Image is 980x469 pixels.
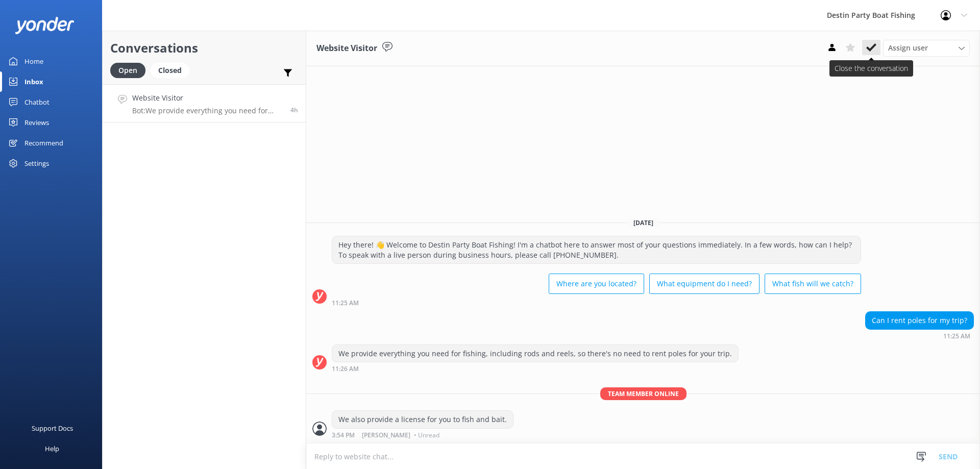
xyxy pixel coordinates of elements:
span: Assign user [888,42,928,54]
div: Support Docs [32,418,73,438]
a: Website VisitorBot:We provide everything you need for fishing, including rods and reels, so there... [103,84,306,122]
h3: Website Visitor [316,42,377,55]
div: 03:54pm 10-Aug-2025 (UTC -05:00) America/Cancun [332,431,513,438]
div: Can I rent poles for my trip? [866,312,973,329]
div: 11:25am 10-Aug-2025 (UTC -05:00) America/Cancun [332,299,861,306]
h4: Website Visitor [132,92,283,104]
div: Hey there! 👋 Welcome to Destin Party Boat Fishing! I'm a chatbot here to answer most of your ques... [332,236,861,263]
div: Closed [151,63,189,78]
div: We also provide a license for you to fish and bait. [332,411,513,428]
div: Open [110,63,145,78]
div: Reviews [24,112,49,133]
a: Open [110,64,151,76]
div: Chatbot [24,92,50,112]
span: • Unread [414,432,439,438]
div: Inbox [24,71,43,92]
button: What equipment do I need? [649,274,759,294]
strong: 11:25 AM [332,300,359,306]
span: [PERSON_NAME] [362,432,410,438]
span: 11:25am 10-Aug-2025 (UTC -05:00) America/Cancun [290,106,298,114]
a: Closed [151,64,194,76]
div: Settings [24,153,49,174]
div: Assign User [883,40,970,56]
button: What fish will we catch? [765,274,861,294]
div: Help [45,438,59,459]
button: Where are you located? [549,274,644,294]
span: Team member online [600,387,687,400]
span: [DATE] [627,218,659,227]
div: We provide everything you need for fishing, including rods and reels, so there's no need to rent ... [332,345,738,362]
div: Recommend [24,133,63,153]
strong: 3:54 PM [332,432,355,438]
div: 11:26am 10-Aug-2025 (UTC -05:00) America/Cancun [332,365,739,372]
strong: 11:25 AM [943,333,970,339]
div: Home [24,51,43,71]
img: yonder-white-logo.png [15,17,74,34]
p: Bot: We provide everything you need for fishing, including rods and reels, so there's no need to ... [132,106,283,115]
strong: 11:26 AM [332,366,359,372]
div: 11:25am 10-Aug-2025 (UTC -05:00) America/Cancun [865,332,974,339]
h2: Conversations [110,38,298,58]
